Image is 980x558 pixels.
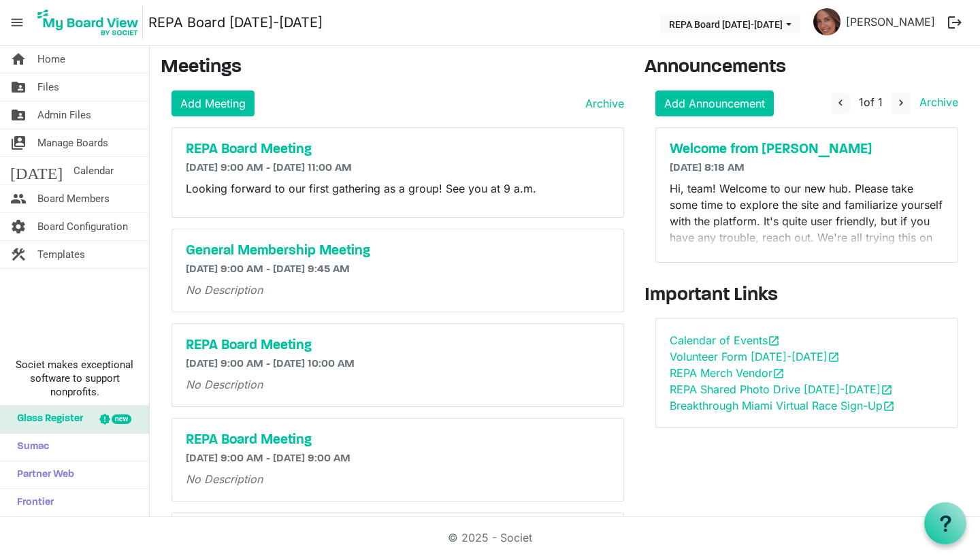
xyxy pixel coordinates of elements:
a: REPA Board Meeting [186,432,610,448]
div: new [112,414,131,424]
a: Breakthrough Miami Virtual Race Sign-Upopen_in_new [670,399,895,412]
a: © 2025 - Societ [448,531,532,544]
h6: [DATE] 9:00 AM - [DATE] 11:00 AM [186,162,610,175]
img: My Board View Logo [33,5,143,39]
a: Volunteer Form [DATE]-[DATE]open_in_new [670,350,840,363]
span: switch_account [10,129,27,157]
span: people [10,185,27,212]
span: Frontier [10,489,54,516]
span: open_in_new [883,400,895,412]
span: folder_shared [10,101,27,129]
a: REPA Board [DATE]-[DATE] [148,9,323,36]
span: Societ makes exceptional software to support nonprofits. [6,358,143,399]
span: Files [37,73,59,101]
a: Archive [914,95,958,109]
p: Looking forward to our first gathering as a group! See you at 9 a.m. [186,180,610,197]
a: REPA Board Meeting [186,338,610,354]
a: REPA Shared Photo Drive [DATE]-[DATE]open_in_new [670,382,893,396]
span: open_in_new [772,367,785,380]
p: Hi, team! Welcome to our new hub. Please take some time to explore the site and familiarize yours... [670,180,945,311]
span: navigate_next [895,97,907,109]
span: Sumac [10,433,49,461]
span: folder_shared [10,73,27,101]
h3: Important Links [644,284,970,308]
button: logout [941,8,969,37]
button: navigate_before [831,93,850,114]
a: My Board View Logo [33,5,148,39]
a: REPA Board Meeting [186,142,610,158]
span: settings [10,213,27,240]
span: construction [10,241,27,268]
span: Glass Register [10,406,83,433]
a: Calendar of Eventsopen_in_new [670,333,780,347]
span: Board Members [37,185,110,212]
span: of 1 [859,95,883,109]
span: navigate_before [834,97,847,109]
span: 1 [859,95,864,109]
span: Calendar [73,157,114,184]
p: No Description [186,376,610,393]
span: menu [4,10,30,35]
span: open_in_new [881,384,893,396]
span: Manage Boards [37,129,108,157]
a: [PERSON_NAME] [840,8,941,35]
span: [DATE] 8:18 AM [670,163,745,174]
span: Admin Files [37,101,91,129]
span: Home [37,46,65,73]
img: aLB5LVcGR_PCCk3EizaQzfhNfgALuioOsRVbMr9Zq1CLdFVQUAcRzChDQbMFezouKt6echON3eNsO59P8s_Ojg_thumb.png [813,8,840,35]
a: Archive [580,95,624,112]
span: home [10,46,27,73]
span: Board Configuration [37,213,128,240]
button: REPA Board 2025-2026 dropdownbutton [660,14,800,33]
h3: Announcements [644,56,970,80]
h6: [DATE] 9:00 AM - [DATE] 9:00 AM [186,453,610,465]
span: Templates [37,241,85,268]
a: REPA Merch Vendoropen_in_new [670,366,785,380]
a: Add Announcement [655,91,774,116]
p: No Description [186,282,610,298]
span: open_in_new [768,335,780,347]
a: Welcome from [PERSON_NAME] [670,142,945,158]
p: No Description [186,471,610,487]
a: General Membership Meeting [186,243,610,259]
button: navigate_next [892,93,911,114]
h3: Meetings [161,56,624,80]
span: [DATE] [10,157,63,184]
h6: [DATE] 9:00 AM - [DATE] 10:00 AM [186,358,610,371]
h6: [DATE] 9:00 AM - [DATE] 9:45 AM [186,263,610,276]
span: open_in_new [828,351,840,363]
a: Add Meeting [171,91,255,116]
span: Partner Web [10,461,74,489]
